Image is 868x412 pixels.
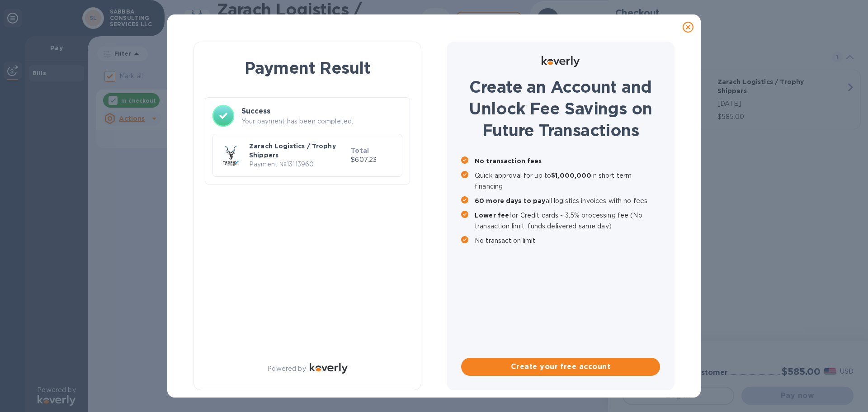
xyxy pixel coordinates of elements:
[475,197,546,204] b: 60 more days to pay
[461,358,660,376] button: Create your free account
[208,57,406,79] h1: Payment Result
[475,210,660,232] p: for Credit cards - 3.5% processing fee (No transaction limit, funds delivered same day)
[310,363,348,374] img: Logo
[475,170,660,192] p: Quick approval for up to in short term financing
[249,160,347,169] p: Payment № 13113960
[249,142,347,160] p: Zarach Logistics / Trophy Shippers
[241,106,402,117] h3: Success
[475,235,660,246] p: No transaction limit
[475,195,660,206] p: all logistics invoices with no fees
[551,172,591,179] b: $1,000,000
[351,155,395,165] p: $607.23
[542,56,580,67] img: Logo
[468,361,653,372] span: Create your free account
[351,147,369,154] b: Total
[241,117,402,126] p: Your payment has been completed.
[461,76,660,141] h1: Create an Account and Unlock Fee Savings on Future Transactions
[475,212,509,219] b: Lower fee
[475,157,542,165] b: No transaction fees
[267,364,306,374] p: Powered by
